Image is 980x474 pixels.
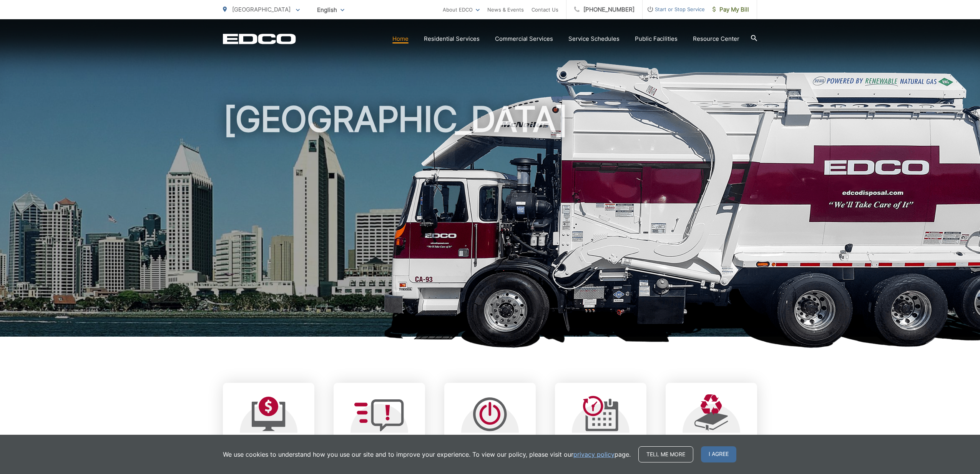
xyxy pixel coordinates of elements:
[532,5,558,14] a: Contact Us
[573,450,615,459] a: privacy policy
[223,450,631,459] p: We use cookies to understand how you use our site and to improve your experience. To view our pol...
[701,446,736,462] span: I agree
[223,33,296,44] a: EDCD logo. Return to the homepage.
[392,34,409,43] a: Home
[232,6,291,13] span: [GEOGRAPHIC_DATA]
[693,34,739,43] a: Resource Center
[311,3,350,17] span: English
[443,5,480,14] a: About EDCO
[495,34,553,43] a: Commercial Services
[638,446,693,462] a: Tell me more
[424,34,480,43] a: Residential Services
[223,100,757,344] h1: [GEOGRAPHIC_DATA]
[568,34,620,43] a: Service Schedules
[635,34,678,43] a: Public Facilities
[713,5,749,14] span: Pay My Bill
[487,5,524,14] a: News & Events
